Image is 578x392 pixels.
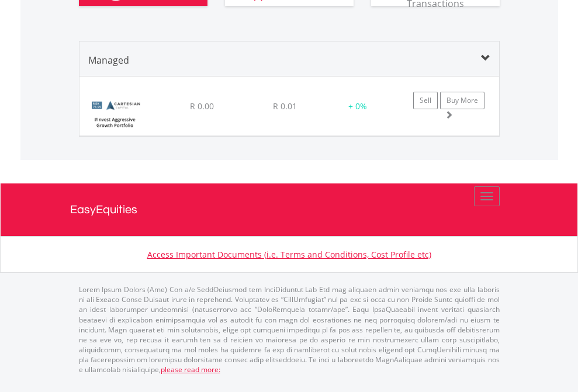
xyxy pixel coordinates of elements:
a: Access Important Documents (i.e. Terms and Conditions, Cost Profile etc) [147,249,431,260]
span: Managed [88,54,129,67]
p: Lorem Ipsum Dolors (Ame) Con a/e SeddOeiusmod tem InciDiduntut Lab Etd mag aliquaen admin veniamq... [79,285,500,374]
img: BundleLogo59.png [85,91,144,133]
a: EasyEquities [70,183,508,236]
span: R 0.01 [273,100,297,112]
a: Sell [413,92,438,109]
div: + 0% [328,100,387,112]
a: please read more: [161,365,220,374]
a: Buy More [440,92,484,109]
span: R 0.00 [190,100,214,112]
